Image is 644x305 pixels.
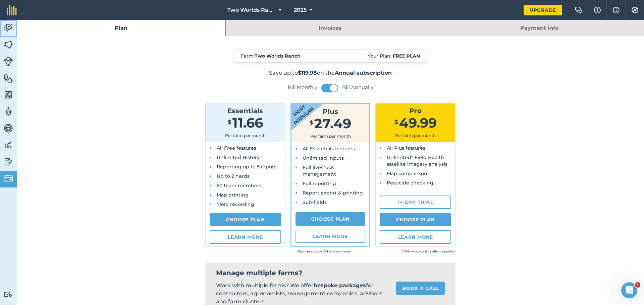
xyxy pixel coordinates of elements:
span: Report export & printing [303,190,363,196]
span: Plus [323,107,338,116]
span: 1 [635,282,640,288]
span: $ [394,119,398,125]
span: Full reporting [303,180,336,186]
span: Your Plan: [368,53,420,59]
img: svg+xml;base64,PHN2ZyB4bWxucz0iaHR0cDovL3d3dy53My5vcmcvMjAwMC9zdmciIHdpZHRoPSI1NiIgaGVpZ2h0PSI2MC... [4,90,13,100]
a: Book a call [396,282,445,295]
span: $ [310,120,313,126]
span: Sub-fields [303,199,327,205]
img: A question mark icon [593,7,601,13]
a: 14 day trial [380,196,451,209]
span: Per farm per month [310,134,351,139]
strong: $119.98 [298,70,317,76]
span: 2025 [294,6,307,14]
span: Unlimited History [217,154,260,160]
a: Choose Plan [296,212,366,226]
a: Learn more [296,230,366,243]
span: Per farm per month [225,133,266,138]
img: svg+xml;base64,PHN2ZyB4bWxucz0iaHR0cDovL3d3dy53My5vcmcvMjAwMC9zdmciIHdpZHRoPSI1NiIgaGVpZ2h0PSI2MC... [4,73,13,83]
span: Pesticide checking [387,180,433,186]
span: $ [228,119,231,125]
strong: bespoke packages [314,282,366,289]
img: svg+xml;base64,PHN2ZyB4bWxucz0iaHR0cDovL3d3dy53My5vcmcvMjAwMC9zdmciIHdpZHRoPSIxNyIgaGVpZ2h0PSIxNy... [613,6,620,14]
img: fieldmargin Logo [7,5,17,15]
span: Two Worlds Ranch [227,6,276,14]
small: * Within constraints of . [351,248,455,255]
a: Payment info [435,20,644,36]
a: Choose Plan [380,213,451,226]
span: Up to 2 herds [217,173,250,179]
span: Reporting up to 5 inputs [217,164,276,170]
img: svg+xml;base64,PD94bWwgdmVyc2lvbj0iMS4wIiBlbmNvZGluZz0idXRmLTgiPz4KPCEtLSBHZW5lcmF0b3I6IEFkb2JlIE... [4,106,13,117]
span: 27.49 [314,115,351,132]
a: Choose Plan [210,213,281,226]
span: Map printing [217,192,249,198]
span: Unlimited* Field Health satellite imagery analysis [387,154,447,167]
img: Two speech bubbles overlapping with the left bubble in the forefront [575,7,583,13]
p: Save up to on the [160,69,501,77]
span: All Free features [217,145,256,151]
span: Map comparison [387,170,427,176]
a: Invoices [226,20,434,36]
img: svg+xml;base64,PD94bWwgdmVyc2lvbj0iMS4wIiBlbmNvZGluZz0idXRmLTgiPz4KPCEtLSBHZW5lcmF0b3I6IEFkb2JlIE... [4,23,13,33]
h2: Manage multiple farms? [216,268,445,278]
a: fair use policy [435,249,455,253]
strong: Two Worlds Ranch [255,53,301,59]
a: Plan [17,20,225,36]
img: svg+xml;base64,PD94bWwgdmVyc2lvbj0iMS4wIiBlbmNvZGluZz0idXRmLTgiPz4KPCEtLSBHZW5lcmF0b3I6IEFkb2JlIE... [4,140,13,150]
img: svg+xml;base64,PHN2ZyB4bWxucz0iaHR0cDovL3d3dy53My5vcmcvMjAwMC9zdmciIHdpZHRoPSI1NiIgaGVpZ2h0PSI2MC... [4,40,13,50]
a: Learn more [210,230,281,244]
span: 49.99 [399,115,437,131]
a: Upgrade [524,5,562,15]
img: svg+xml;base64,PD94bWwgdmVyc2lvbj0iMS4wIiBlbmNvZGluZz0idXRmLTgiPz4KPCEtLSBHZW5lcmF0b3I6IEFkb2JlIE... [4,57,13,66]
img: svg+xml;base64,PD94bWwgdmVyc2lvbj0iMS4wIiBlbmNvZGluZz0idXRmLTgiPz4KPCEtLSBHZW5lcmF0b3I6IEFkb2JlIE... [4,123,13,133]
span: Essentials [227,107,263,115]
img: A cog icon [631,7,639,13]
span: Pro [409,107,422,115]
span: Farm : [241,53,301,59]
span: Per farm per month [395,133,436,138]
img: svg+xml;base64,PD94bWwgdmVyc2lvbj0iMS4wIiBlbmNvZGluZz0idXRmLTgiPz4KPCEtLSBHZW5lcmF0b3I6IEFkb2JlIE... [4,291,13,298]
label: Bill Annually [342,84,373,91]
label: Bill Monthly [288,84,317,91]
img: svg+xml;base64,PD94bWwgdmVyc2lvbj0iMS4wIiBlbmNvZGluZz0idXRmLTgiPz4KPCEtLSBHZW5lcmF0b3I6IEFkb2JlIE... [4,174,13,183]
strong: Free plan [393,53,420,59]
span: All Essentials features [303,146,355,152]
span: Full livestock management [303,164,336,177]
iframe: Intercom live chat [621,282,637,298]
small: All prices exclude VAT and local taxes. [247,248,351,255]
span: 50 team members [217,182,262,188]
span: Unlimited inputs [303,155,344,161]
a: Learn more [380,230,451,244]
span: All Plus features [387,145,425,151]
strong: Annual subscription [335,70,392,76]
span: Yield recording [217,201,254,207]
img: svg+xml;base64,PD94bWwgdmVyc2lvbj0iMS4wIiBlbmNvZGluZz0idXRmLTgiPz4KPCEtLSBHZW5lcmF0b3I6IEFkb2JlIE... [4,157,13,167]
strong: Most popular [271,85,326,136]
span: 11.66 [232,115,263,131]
